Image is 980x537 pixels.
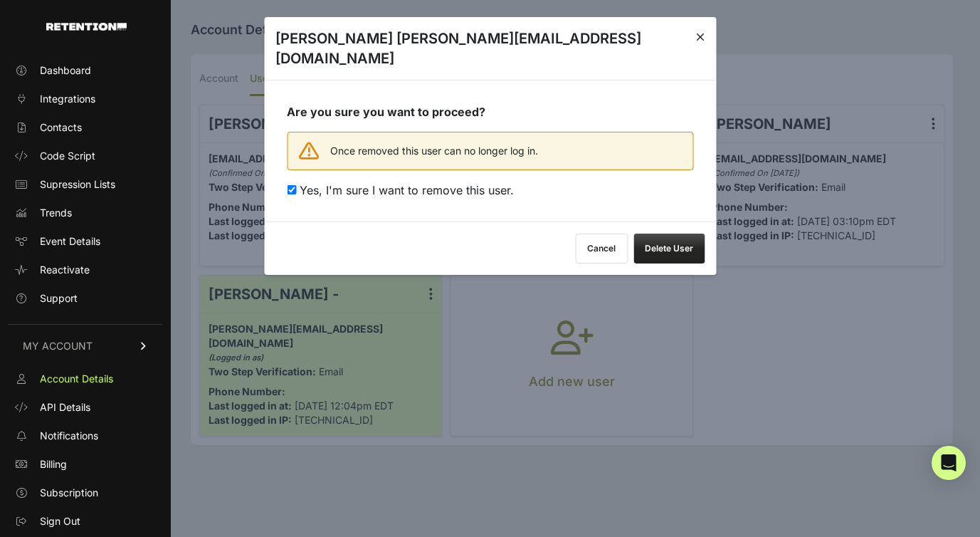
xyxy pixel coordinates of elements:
[40,291,78,306] span: Support
[9,173,162,196] a: Supression Lists
[9,59,162,82] a: Dashboard
[287,105,485,119] strong: Are you sure you want to proceed?
[23,339,93,353] span: MY ACCOUNT
[40,92,95,106] span: Integrations
[275,28,696,68] h3: [PERSON_NAME] [PERSON_NAME][EMAIL_ADDRESS][DOMAIN_NAME]
[9,324,162,367] a: MY ACCOUNT
[575,234,628,264] button: Cancel
[40,372,113,386] span: Account Details
[46,23,127,31] img: Retention.com
[40,263,90,277] span: Reactivate
[932,446,966,480] div: Open Intercom Messenger
[9,202,162,224] a: Trends
[40,457,67,471] span: Billing
[300,183,514,197] span: Yes, I'm sure I want to remove this user.
[40,177,115,192] span: Supression Lists
[9,287,162,310] a: Support
[330,144,538,158] span: Once removed this user can no longer log in.
[9,510,162,533] a: Sign Out
[9,230,162,253] a: Event Details
[9,367,162,390] a: Account Details
[40,234,100,249] span: Event Details
[9,424,162,447] a: Notifications
[40,206,72,220] span: Trends
[40,514,80,528] span: Sign Out
[40,429,98,443] span: Notifications
[40,149,95,163] span: Code Script
[40,120,82,135] span: Contacts
[40,63,91,78] span: Dashboard
[9,259,162,281] a: Reactivate
[9,481,162,504] a: Subscription
[9,396,162,419] a: API Details
[9,145,162,167] a: Code Script
[9,88,162,110] a: Integrations
[40,486,98,500] span: Subscription
[633,234,705,264] button: Delete User
[9,453,162,476] a: Billing
[9,116,162,139] a: Contacts
[40,400,90,415] span: API Details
